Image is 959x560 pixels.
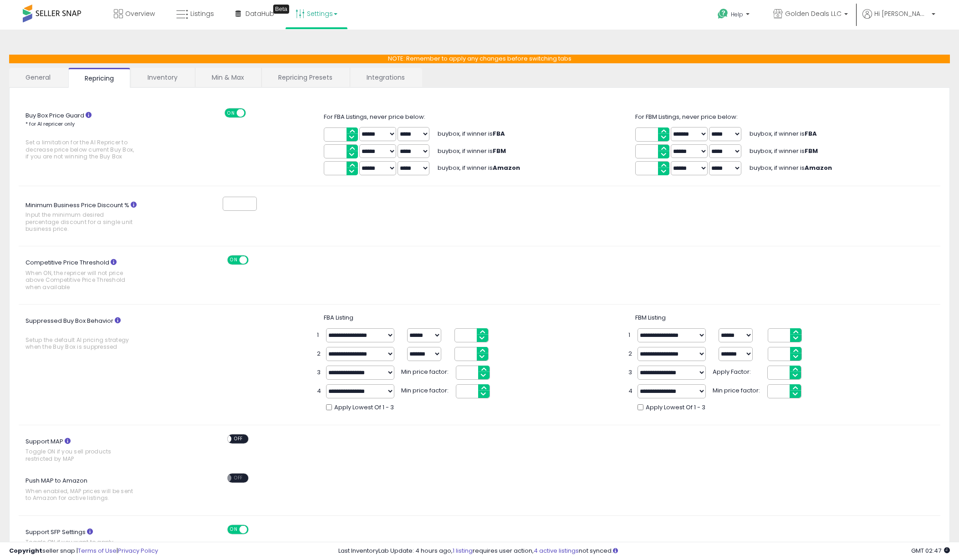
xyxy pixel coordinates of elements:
span: Min price factor: [713,384,763,395]
span: buybox, if winner is [438,147,506,155]
b: FBM [805,147,818,155]
span: 3 [317,368,321,377]
span: Toggle ON if you sell products restricted by MAP [26,448,135,462]
span: For FBM Listings, never price below: [635,112,738,121]
strong: Copyright [9,546,42,555]
label: Push MAP to Amazon [19,473,161,506]
span: 4 [317,387,321,396]
a: Terms of Use [78,546,117,555]
b: FBA [805,129,817,138]
label: Competitive Price Threshold [19,255,161,295]
span: 2 [317,350,321,358]
span: Listings [190,9,214,18]
span: FBA Listing [324,313,353,322]
a: Repricing [68,68,130,88]
span: OFF [247,525,261,533]
span: Min price factor: [401,384,451,395]
span: OFF [231,474,246,482]
b: Amazon [805,163,832,172]
span: OFF [247,256,261,264]
a: Integrations [350,68,421,87]
span: ON [228,525,240,533]
span: When ON, the repricer will not price above Competitive Price Threshold when available [26,270,135,290]
span: buybox, if winner is [438,129,505,138]
i: Get Help [717,8,729,20]
span: buybox, if winner is [750,129,817,138]
i: Click here to read more about un-synced listings. [613,548,618,554]
span: 3 [628,368,633,377]
span: Toggle ON if you want to apply repricing configurations against SFP sellers [26,539,135,560]
span: buybox, if winner is [750,163,832,172]
div: Last InventoryLab Update: 4 hours ago, requires user action, not synced. [338,547,950,555]
a: Help [710,1,759,30]
span: 2 [628,350,633,358]
span: Input the minimum desired percentage discount for a single unit business price. [26,211,135,232]
small: * for AI repricer only [26,120,75,127]
span: Min price factor: [401,366,451,377]
span: FBM Listing [635,313,666,322]
span: DataHub [245,9,274,18]
a: Min & Max [195,68,260,87]
a: Repricing Presets [262,68,349,87]
span: buybox, if winner is [438,163,520,172]
span: 1 [317,331,321,340]
a: 1 listing [453,546,473,555]
span: When enabled, MAP prices will be sent to Amazon for active listings. [26,488,135,502]
span: 2025-10-7 02:47 GMT [911,546,950,555]
span: Hi [PERSON_NAME] [874,9,929,18]
label: Suppressed Buy Box Behavior [19,314,161,355]
span: Golden Deals LLC [785,9,842,18]
span: buybox, if winner is [750,147,818,155]
b: FBA [493,129,505,138]
b: FBM [493,147,506,155]
span: For FBA Listings, never price below: [324,112,425,121]
p: NOTE: Remember to apply any changes before switching tabs [9,55,950,63]
span: Apply Lowest Of 1 - 3 [334,403,394,412]
span: Overview [125,9,155,18]
label: Support MAP [19,434,161,467]
span: Apply Lowest Of 1 - 3 [646,403,705,412]
span: OFF [231,435,246,443]
a: Hi [PERSON_NAME] [862,9,935,30]
span: 1 [628,331,633,340]
span: Help [731,10,743,18]
a: General [9,68,67,87]
b: Amazon [493,163,520,172]
a: Inventory [131,68,194,87]
div: Tooltip anchor [273,5,289,14]
label: Minimum Business Price Discount % [19,199,161,237]
a: 4 active listings [534,546,579,555]
div: seller snap | | [9,547,158,555]
span: ON [226,109,237,117]
span: Set a limitation for the AI Repricer to decrease price below current Buy Box, if you are not winn... [26,139,135,160]
span: OFF [245,109,259,117]
span: Setup the default AI pricing strategy when the Buy Box is suppressed [26,336,135,351]
span: 4 [628,387,633,396]
a: Privacy Policy [118,546,158,555]
span: Apply Factor: [713,366,763,377]
span: ON [228,256,240,264]
label: Buy Box Price Guard [19,108,161,165]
